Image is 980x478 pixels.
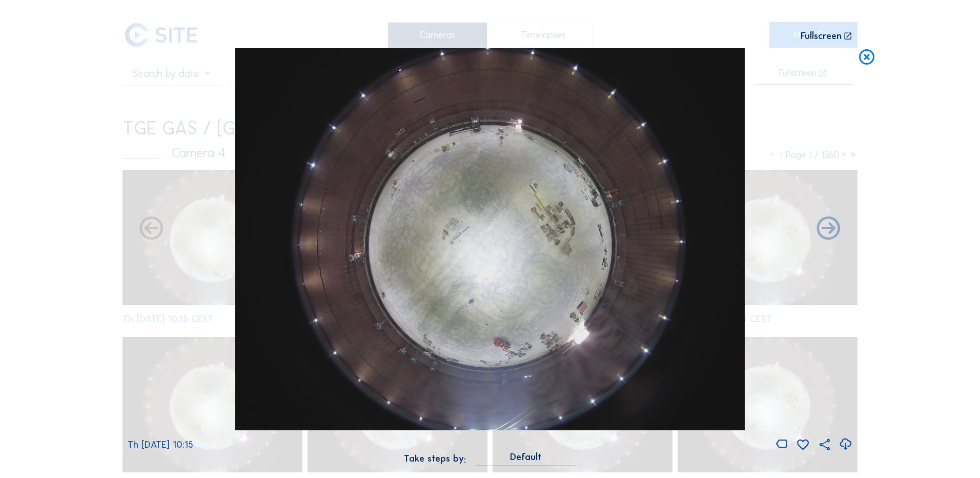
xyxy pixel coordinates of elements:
div: Fullscreen [801,31,842,41]
div: Take steps by: [404,454,466,463]
div: Default [476,452,576,466]
i: Forward [137,215,166,244]
div: Default [510,452,542,462]
img: Image [235,48,745,431]
i: Back [814,215,843,244]
span: Th [DATE] 10:15 [128,439,193,450]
